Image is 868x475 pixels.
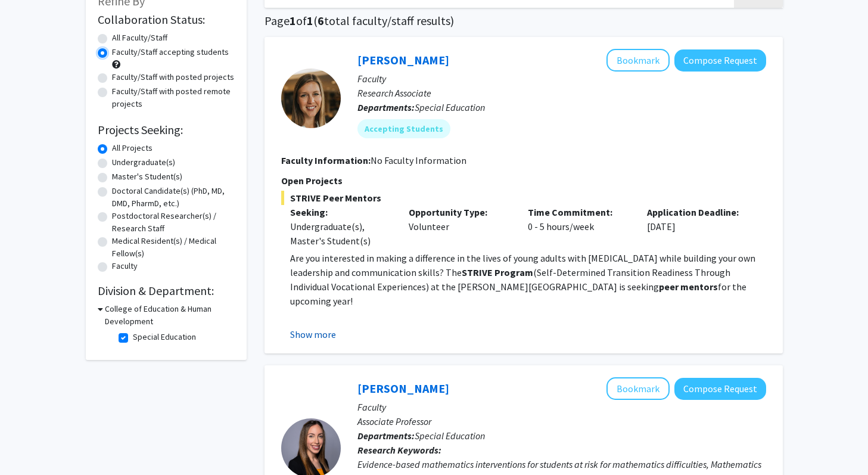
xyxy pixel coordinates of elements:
label: Undergraduate(s) [112,156,175,169]
span: STRIVE Peer Mentors [281,191,766,205]
label: Postdoctoral Researcher(s) / Research Staff [112,210,235,235]
b: Research Keywords: [357,444,441,456]
mat-chip: Accepting Students [357,119,450,138]
h2: Division & Department: [98,284,235,298]
button: Compose Request to Jaclyn Benigno [674,49,766,72]
span: No Faculty Information [371,154,466,166]
h2: Collaboration Status: [98,13,235,27]
label: All Faculty/Staff [112,32,167,44]
p: Faculty [357,72,766,86]
h1: Page of ( total faculty/staff results) [265,14,783,28]
b: Departments: [357,101,415,113]
label: All Projects [112,142,153,154]
a: [PERSON_NAME] [357,52,449,67]
strong: peer mentors [659,281,718,293]
span: Special Education [415,430,485,442]
h2: Projects Seeking: [98,123,235,137]
strong: STRIVE Program [462,266,533,278]
p: Are you interested in making a difference in the lives of young adults with [MEDICAL_DATA] while ... [290,251,766,308]
p: Time Commitment: [528,205,629,219]
button: Add Jessica Rodrigues to Bookmarks [606,377,670,400]
p: Open Projects [281,173,766,188]
p: Faculty [357,400,766,414]
label: Doctoral Candidate(s) (PhD, MD, DMD, PharmD, etc.) [112,185,235,210]
label: Faculty/Staff accepting students [112,46,229,58]
a: [PERSON_NAME] [357,381,449,396]
div: Volunteer [400,205,519,248]
label: Faculty/Staff with posted remote projects [112,85,235,110]
label: Faculty/Staff with posted projects [112,71,234,83]
p: Research Associate [357,86,766,100]
div: 0 - 5 hours/week [519,205,638,248]
label: Special Education [133,331,196,343]
button: Show more [290,327,336,341]
div: [DATE] [638,205,757,248]
span: 6 [318,13,324,28]
span: Special Education [415,101,485,113]
label: Faculty [112,260,138,272]
iframe: Chat [9,421,51,466]
button: Compose Request to Jessica Rodrigues [674,378,766,400]
p: Associate Professor [357,414,766,429]
b: Faculty Information: [281,154,371,166]
p: Opportunity Type: [409,205,510,219]
p: Seeking: [290,205,391,219]
p: Application Deadline: [647,205,748,219]
span: 1 [307,13,313,28]
span: 1 [290,13,296,28]
label: Master's Student(s) [112,170,182,183]
b: Departments: [357,430,415,442]
label: Medical Resident(s) / Medical Fellow(s) [112,235,235,260]
div: Undergraduate(s), Master's Student(s) [290,219,391,248]
button: Add Jaclyn Benigno to Bookmarks [606,49,670,72]
h3: College of Education & Human Development [105,303,235,328]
